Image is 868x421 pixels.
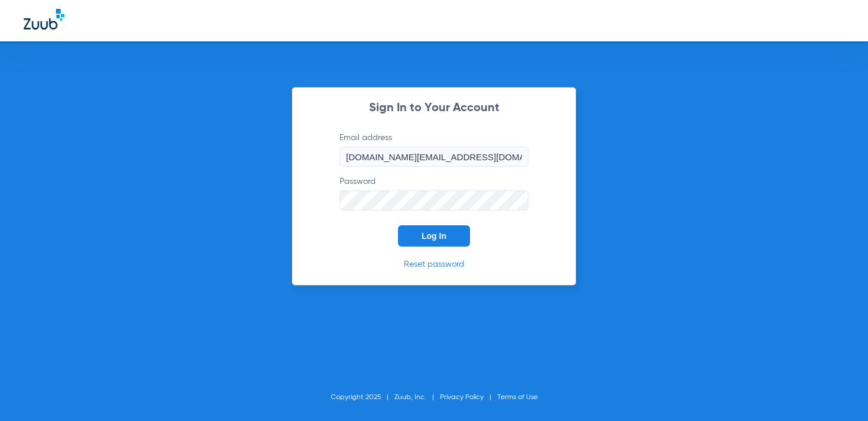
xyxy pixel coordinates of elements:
a: Terms of Use [497,394,538,401]
span: Log In [422,231,446,241]
iframe: Chat Widget [809,364,868,421]
input: Email address [340,147,528,167]
h2: Sign In to Your Account [322,102,546,114]
button: Log In [398,225,470,247]
li: Zuub, Inc. [394,391,440,403]
a: Reset password [404,260,464,268]
li: Copyright 2025 [331,391,394,403]
input: Password [340,190,528,210]
a: Privacy Policy [440,394,484,401]
label: Password [340,176,528,210]
label: Email address [340,132,528,167]
img: Zuub Logo [24,9,64,30]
